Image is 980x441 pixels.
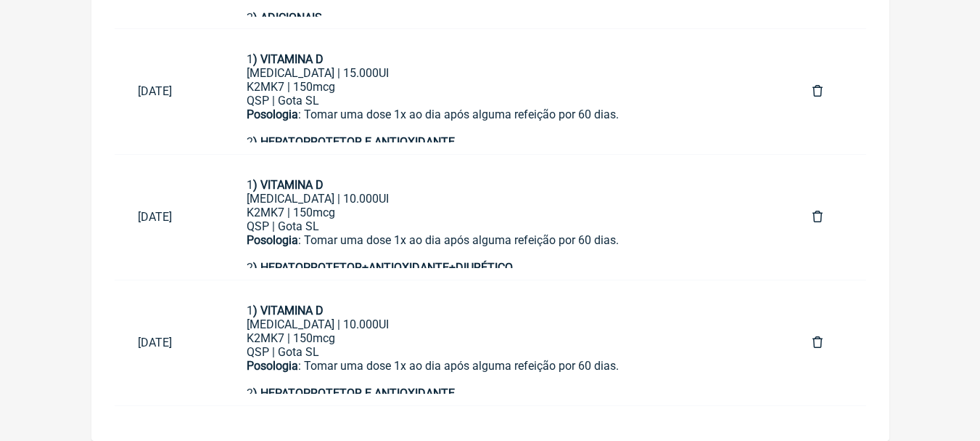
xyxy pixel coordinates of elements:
[247,206,766,219] div: K2MK7 | 150mcg
[253,304,324,317] strong: ) VITAMINA D
[247,331,766,345] div: K2MK7 | 150mcg
[247,233,766,247] div: : Tomar uma dose 1x ao dia após alguma refeição por 60 dias.
[247,317,766,331] div: [MEDICAL_DATA] | 10.000UI
[253,178,324,192] strong: ) VITAMINA D
[247,108,298,121] strong: Posologia
[253,11,322,25] strong: ) ADICIONAIS
[115,73,223,110] a: [DATE]
[247,178,766,192] div: 1
[247,52,766,66] div: 1
[223,166,789,268] a: 1) VITAMINA D[MEDICAL_DATA] | 10.000UIK2MK7 | 150mcgQSP | Gota SLPosologia: Tomar uma dose 1x ao ...
[247,219,766,233] div: QSP | Gota SL
[247,80,766,94] div: K2MK7 | 150mcg
[247,135,766,149] div: 2
[247,345,766,359] div: QSP | Gota SL
[247,66,766,80] div: [MEDICAL_DATA] | 15.000UI
[247,359,766,373] div: : Tomar uma dose 1x ao dia após alguma refeição por 60 dias.
[247,304,766,317] div: 1
[247,233,298,247] strong: Posologia
[247,94,766,108] div: QSP | Gota SL
[247,192,766,206] div: [MEDICAL_DATA] | 10.000UI
[223,41,789,142] a: 1) VITAMINA D[MEDICAL_DATA] | 15.000UIK2MK7 | 150mcgQSP | Gota SLPosologia: Tomar uma dose 1x ao ...
[247,387,766,400] div: 2
[253,135,455,149] strong: ) HEPATOPROTETOR E ANTIOXIDANTE
[115,324,223,361] a: [DATE]
[247,359,298,373] strong: Posologia
[247,261,766,275] div: 2
[223,292,789,394] a: 1) VITAMINA D[MEDICAL_DATA] | 10.000UIK2MK7 | 150mcgQSP | Gota SLPosologia: Tomar uma dose 1x ao ...
[253,261,513,275] strong: ) HEPATOPROTETOR+ANTIOXIDANTE+DIURÉTICO
[247,108,766,121] div: : Tomar uma dose 1x ao dia após alguma refeição por 60 dias.
[115,198,223,235] a: [DATE]
[253,52,324,66] strong: ) VITAMINA D
[253,387,455,400] strong: ) HEPATOPROTETOR E ANTIOXIDANTE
